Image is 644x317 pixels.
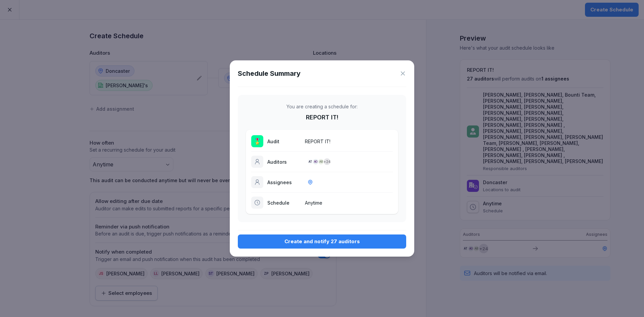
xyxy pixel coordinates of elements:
[318,159,324,164] div: AB
[305,199,393,206] p: Anytime
[308,159,313,164] div: AT
[267,158,301,165] p: Auditors
[238,234,406,249] button: Create and notify 27 auditors
[324,158,330,165] div: + 24
[254,137,261,146] p: 🎖️
[267,199,301,206] p: Schedule
[286,103,358,110] p: You are creating a schedule for:
[267,179,301,186] p: Assignees
[306,113,338,122] p: REPORT IT!
[238,68,301,78] h1: Schedule Summary
[267,138,301,145] p: Audit
[313,159,318,164] div: AO
[243,238,401,245] div: Create and notify 27 auditors
[305,138,393,145] p: REPORT IT!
